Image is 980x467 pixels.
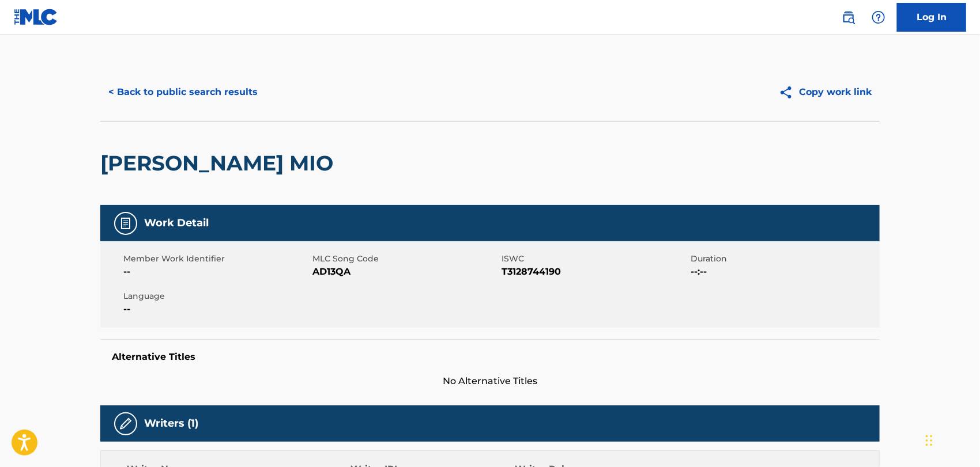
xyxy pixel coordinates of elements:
span: No Alternative Titles [100,374,880,388]
span: Member Work Identifier [123,253,310,265]
a: Log In [897,3,966,32]
img: Work Detail [119,217,133,230]
button: < Back to public search results [100,78,266,107]
h2: [PERSON_NAME] MIO [100,150,339,176]
span: ISWC [502,253,688,265]
img: search [842,10,855,24]
div: Help [867,6,890,29]
span: Duration [691,253,877,265]
h5: Writers (1) [144,417,198,430]
a: Public Search [837,6,860,29]
span: AD13QA [312,265,499,279]
img: Copy work link [779,85,799,100]
button: Copy work link [771,78,880,107]
div: Arrastrar [926,423,933,458]
img: help [872,10,885,24]
div: Widget de chat [922,412,980,467]
iframe: Chat Widget [922,412,980,467]
span: -- [123,265,310,279]
img: MLC Logo [14,9,58,25]
h5: Work Detail [144,217,209,230]
span: MLC Song Code [312,253,499,265]
h5: Alternative Titles [112,351,868,363]
span: T3128744190 [502,265,688,279]
span: Language [123,290,310,302]
span: -- [123,302,310,316]
span: --:-- [691,265,877,279]
img: Writers [119,417,133,431]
